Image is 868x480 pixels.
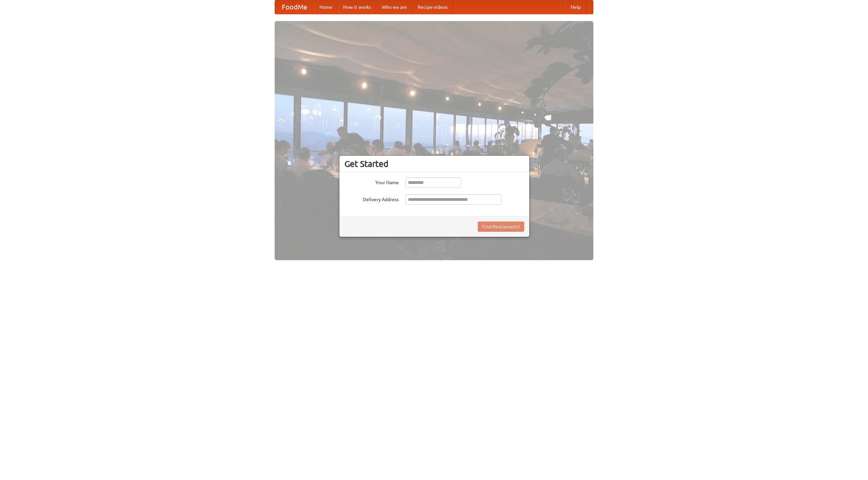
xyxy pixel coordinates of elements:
a: How it works [338,0,376,14]
a: FoodMe [275,0,314,14]
a: Home [314,0,338,14]
h3: Get Started [344,159,524,169]
button: Find Restaurants! [478,222,524,232]
label: Delivery Address [344,194,399,203]
a: Help [565,0,586,14]
a: Recipe videos [412,0,453,14]
label: Your Name [344,177,399,186]
a: Who we are [376,0,412,14]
